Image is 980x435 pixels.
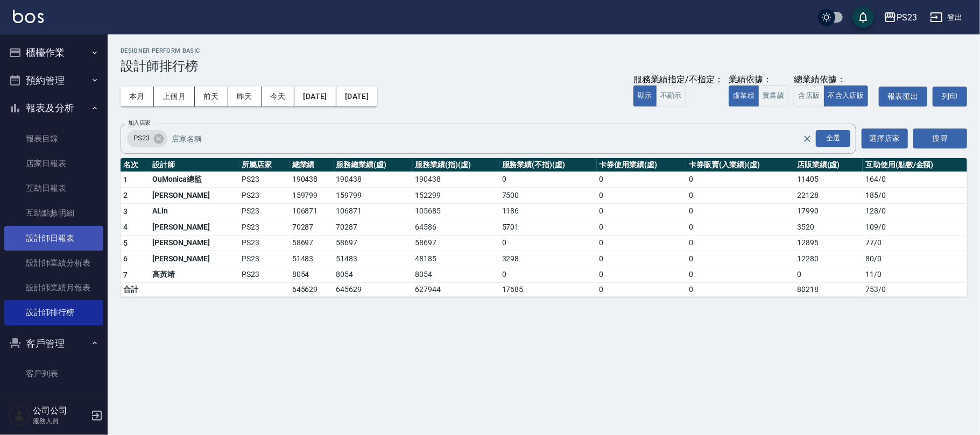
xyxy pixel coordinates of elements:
td: 152299 [413,188,499,204]
td: 3520 [794,219,863,236]
td: 0 [686,188,794,204]
button: 報表及分析 [4,94,103,122]
td: PS23 [239,188,289,204]
td: 17990 [794,203,863,219]
th: 所屬店家 [239,158,289,172]
td: 0 [686,267,794,283]
a: 客戶列表 [4,361,103,386]
td: PS23 [239,235,289,251]
td: 109 / 0 [863,219,967,236]
td: 0 [597,203,687,219]
td: 753 / 0 [863,283,967,297]
th: 卡券使用業績(虛) [597,158,687,172]
td: 8054 [413,267,499,283]
td: 64586 [413,219,499,236]
button: save [852,6,874,28]
span: PS23 [127,133,156,144]
td: 106871 [334,203,413,219]
td: 80 / 0 [863,251,967,267]
h3: 設計師排行榜 [121,59,967,74]
td: [PERSON_NAME] [150,235,239,251]
td: 12895 [794,235,863,251]
td: 11405 [794,172,863,188]
button: [DATE] [336,87,377,106]
span: 2 [123,191,128,199]
span: 6 [123,254,128,263]
td: 77 / 0 [863,235,967,251]
td: 0 [686,219,794,236]
th: 設計師 [150,158,239,172]
a: 設計師業績分析表 [4,251,103,275]
th: 店販業績(虛) [794,158,863,172]
p: 服務人員 [33,416,88,426]
td: 58697 [413,235,499,251]
td: 51483 [290,251,334,267]
button: 選擇店家 [862,129,908,148]
a: 互助日報表 [4,176,103,201]
td: 51483 [334,251,413,267]
td: 0 [597,188,687,204]
td: 3298 [499,251,597,267]
button: 虛業績 [729,85,759,106]
td: PS23 [239,267,289,283]
button: 含店販 [794,85,824,106]
span: 1 [123,175,128,184]
span: 3 [123,207,128,216]
td: 22128 [794,188,863,204]
td: 8054 [334,267,413,283]
td: 11 / 0 [863,267,967,283]
td: 0 [686,203,794,219]
button: 顯示 [633,85,657,106]
td: 80218 [794,283,863,297]
button: 不含入店販 [824,85,869,106]
td: 70287 [290,219,334,236]
button: Clear [800,131,815,146]
td: 105685 [413,203,499,219]
td: 48185 [413,251,499,267]
td: 0 [499,267,597,283]
button: 列印 [933,87,967,106]
th: 互助使用(點數/金額) [863,158,967,172]
td: 0 [499,172,597,188]
div: 業績依據： [729,74,788,85]
a: 店家日報表 [4,151,103,176]
div: 總業績依據： [794,74,873,85]
th: 服務業績(不指)(虛) [499,158,597,172]
th: 服務總業績(虛) [334,158,413,172]
button: 實業績 [758,85,788,106]
td: 高黃靖 [150,267,239,283]
th: 服務業績(指)(虛) [413,158,499,172]
td: 164 / 0 [863,172,967,188]
td: 17685 [499,283,597,297]
td: 645629 [290,283,334,297]
h5: 公司公司 [33,405,88,416]
a: 設計師業績月報表 [4,275,103,300]
td: 106871 [290,203,334,219]
span: 5 [123,239,128,247]
a: 互助點數明細 [4,201,103,225]
button: 報表匯出 [879,87,927,106]
button: 今天 [262,87,295,106]
div: 服務業績指定/不指定： [633,74,723,85]
td: 5701 [499,219,597,236]
td: 185 / 0 [863,188,967,204]
button: 上個月 [154,87,195,106]
td: 0 [597,283,687,297]
td: 0 [686,172,794,188]
table: a dense table [121,158,967,297]
td: 190438 [413,172,499,188]
img: Person [9,405,30,426]
td: 合計 [121,283,150,297]
td: 0 [597,267,687,283]
button: 櫃檯作業 [4,39,103,67]
td: 0 [499,235,597,251]
label: 加入店家 [128,119,151,127]
a: 報表目錄 [4,126,103,151]
button: 前天 [195,87,228,106]
span: 4 [123,223,128,231]
th: 總業績 [290,158,334,172]
div: 全選 [816,130,850,147]
td: 0 [686,283,794,297]
td: [PERSON_NAME] [150,251,239,267]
